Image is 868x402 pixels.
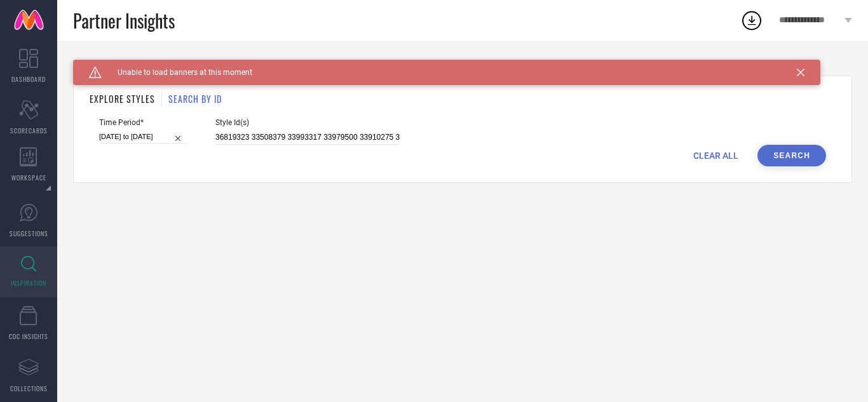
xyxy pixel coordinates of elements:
[99,118,187,127] span: Time Period*
[10,126,48,135] span: SCORECARDS
[11,278,46,288] span: INSPIRATION
[740,9,763,32] div: Open download list
[73,60,852,69] div: Back TO Dashboard
[73,8,175,34] span: Partner Insights
[9,332,48,341] span: CDC INSIGHTS
[215,118,400,127] span: Style Id(s)
[215,130,400,145] input: Enter comma separated style ids e.g. 12345, 67890
[10,384,48,393] span: COLLECTIONS
[99,130,187,144] input: Select time period
[168,92,222,105] h1: SEARCH BY ID
[10,229,48,238] span: SUGGESTIONS
[757,145,826,166] button: Search
[693,151,738,161] span: CLEAR ALL
[90,92,155,105] h1: EXPLORE STYLES
[11,74,46,84] span: DASHBOARD
[102,68,252,77] span: Unable to load banners at this moment
[11,173,46,182] span: WORKSPACE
